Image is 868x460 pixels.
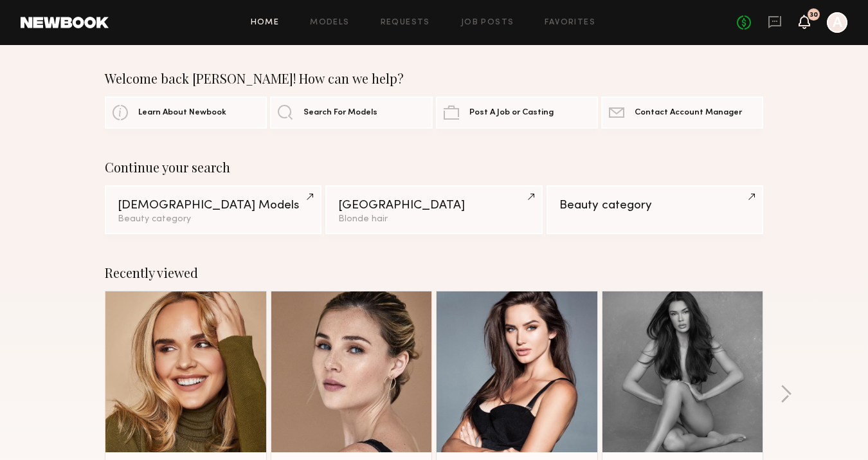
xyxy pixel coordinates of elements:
div: Welcome back [PERSON_NAME]! How can we help? [105,71,763,86]
div: Blonde hair [338,215,529,224]
span: Search For Models [303,109,377,117]
a: Learn About Newbook [105,97,267,129]
a: Beauty category [547,185,763,234]
a: [DEMOGRAPHIC_DATA] ModelsBeauty category [105,185,321,234]
div: [DEMOGRAPHIC_DATA] Models [118,199,309,212]
div: Beauty category [118,215,309,224]
div: Beauty category [559,199,750,212]
a: Job Posts [461,19,514,27]
a: Home [251,19,280,27]
div: Recently viewed [105,265,763,281]
span: Post A Job or Casting [469,109,554,117]
a: Search For Models [270,97,432,129]
a: Post A Job or Casting [436,97,598,129]
div: Continue your search [105,160,763,175]
a: Models [310,19,349,27]
a: Contact Account Manager [601,97,763,129]
a: A [827,12,847,33]
a: [GEOGRAPHIC_DATA]Blonde hair [325,185,542,234]
span: Contact Account Manager [635,109,742,117]
div: [GEOGRAPHIC_DATA] [338,199,529,212]
a: Favorites [545,19,595,27]
a: Requests [381,19,430,27]
span: Learn About Newbook [138,109,226,117]
div: 30 [809,12,818,19]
